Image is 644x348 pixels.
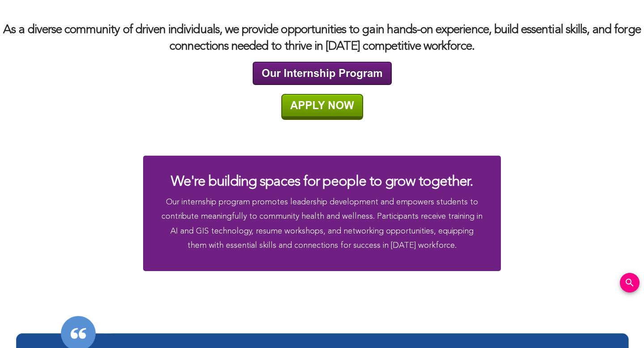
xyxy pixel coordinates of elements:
span: Our internship program promotes leadership development and empowers students to contribute meanin... [161,198,483,250]
img: Our Internship Program [253,62,392,85]
h2: We're building spaces for people to grow together. [161,174,483,191]
iframe: Chat Widget [599,305,644,348]
span: As a diverse community of driven individuals, we provide opportunities to gain hands-on experienc... [3,24,640,53]
img: APPLY NOW [281,94,363,120]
